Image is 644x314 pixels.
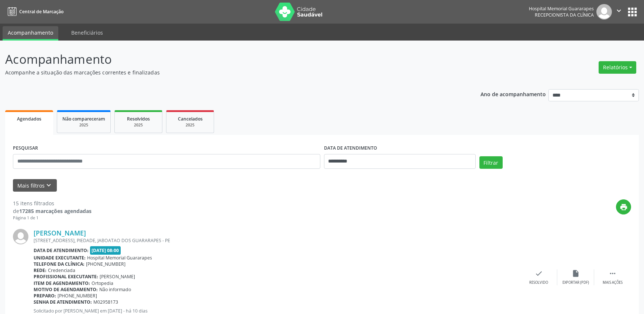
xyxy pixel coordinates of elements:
[13,199,92,207] div: 15 itens filtrados
[34,286,98,293] b: Motivo de agendamento:
[34,280,90,286] b: Item de agendamento:
[572,269,580,278] i: insert_drive_file
[562,280,589,285] div: Exportar (PDF)
[34,255,86,261] b: Unidade executante:
[626,6,639,18] button: apps
[62,122,105,128] div: 2025
[5,50,449,69] p: Acompanhamento
[19,8,63,15] span: Central de Marcação
[479,156,503,169] button: Filtrar
[3,26,58,41] a: Acompanhamento
[535,12,594,18] span: Recepcionista da clínica
[45,181,53,189] i: keyboard_arrow_down
[127,116,150,122] span: Resolvidos
[529,280,548,285] div: Resolvido
[34,229,86,237] a: [PERSON_NAME]
[92,280,113,286] span: Ortopedia
[34,267,47,273] b: Rede:
[34,293,56,299] b: Preparo:
[17,116,41,122] span: Agendados
[481,89,546,98] p: Ano de acompanhamento
[609,269,617,278] i: 
[529,6,594,12] div: Hospital Memorial Guararapes
[66,26,108,39] a: Beneficiários
[13,179,57,192] button: Mais filtroskeyboard_arrow_down
[34,237,520,244] div: [STREET_ADDRESS], PIEDADE, JABOATAO DOS GUARARAPES - PE
[86,261,125,267] span: [PHONE_NUMBER]
[34,247,89,254] b: Data de atendimento:
[58,293,97,299] span: [PHONE_NUMBER]
[34,273,98,280] b: Profissional executante:
[172,122,209,128] div: 2025
[34,299,92,305] b: Senha de atendimento:
[13,207,92,215] div: de
[178,116,203,122] span: Cancelados
[48,267,75,273] span: Credenciada
[90,246,121,255] span: [DATE] 08:00
[93,299,118,305] span: M02958173
[324,143,377,154] label: DATA DE ATENDIMENTO
[87,255,152,261] span: Hospital Memorial Guararapes
[13,229,28,244] img: img
[120,122,157,128] div: 2025
[596,4,612,20] img: img
[535,269,543,278] i: check
[34,261,85,267] b: Telefone da clínica:
[13,143,38,154] label: PESQUISAR
[603,280,623,285] div: Mais ações
[599,61,636,74] button: Relatórios
[100,273,135,280] span: [PERSON_NAME]
[5,6,63,18] a: Central de Marcação
[615,7,623,15] i: 
[620,203,628,211] i: print
[99,286,131,293] span: Não informado
[616,199,631,214] button: print
[62,116,105,122] span: Não compareceram
[13,215,92,221] div: Página 1 de 1
[612,4,626,20] button: 
[5,69,449,76] p: Acompanhe a situação das marcações correntes e finalizadas
[19,207,92,214] strong: 17285 marcações agendadas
